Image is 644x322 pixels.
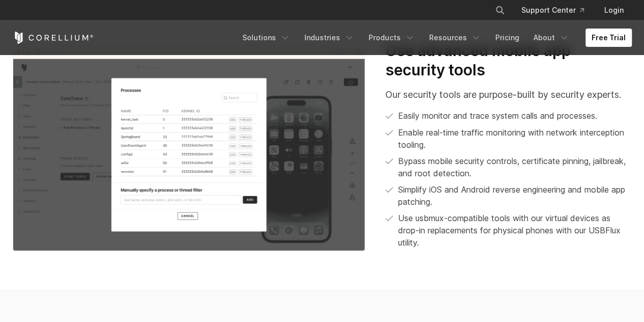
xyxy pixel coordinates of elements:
[398,211,631,248] span: Use usbmux-compatible tools with our virtual devices as drop-in replacements for physical phones ...
[13,46,366,251] img: CoreTrace Processes in Corellium's virtual hardware platform
[398,109,597,121] p: Easily monitor and trace system calls and processes.
[385,87,631,101] p: Our security tools are purpose-built by security experts.
[596,1,632,19] a: Login
[236,29,632,47] div: Navigation Menu
[585,29,632,47] a: Free Trial
[483,1,632,19] div: Navigation Menu
[527,29,575,47] a: About
[13,32,94,44] a: Corellium Home
[398,154,631,179] p: Bypass mobile security controls, certificate pinning, jailbreak, and root detection.
[385,41,631,79] h3: Use advanced mobile app security tools
[491,1,509,19] button: Search
[513,1,592,19] a: Support Center
[398,126,631,150] p: Enable real-time traffic monitoring with network interception tooling.
[362,29,421,47] a: Products
[423,29,487,47] a: Resources
[398,183,631,207] p: Simplify iOS and Android reverse engineering and mobile app patching.
[489,29,525,47] a: Pricing
[236,29,296,47] a: Solutions
[298,29,360,47] a: Industries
